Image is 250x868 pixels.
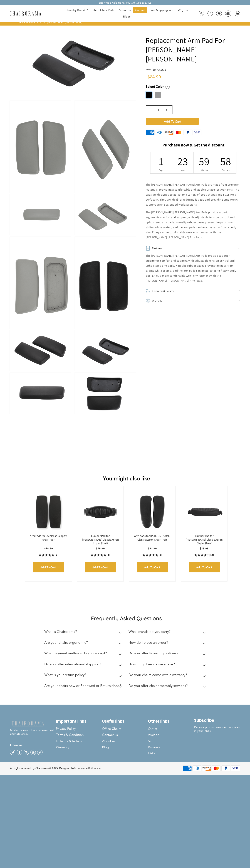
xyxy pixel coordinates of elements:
[128,670,207,681] summary: Do your chairs come with a warranty?
[10,721,56,736] p: Modern iconic chairs renewed with ultimate care.
[56,744,102,750] a: Warranty
[152,298,162,303] h2: Warranty
[159,169,164,172] div: Days
[128,681,207,692] summary: Do you offer chair assembly services?
[44,649,123,660] summary: What payment methods do you accept?
[44,630,77,634] h2: What is Chairorama?
[148,745,160,749] span: Reviews
[56,726,102,732] a: Privacy Policy
[159,154,164,168] div: 1
[56,739,82,743] span: Delivery & Return
[56,732,102,738] a: Terms & Condition
[44,651,107,655] h2: What payment methods do you accept?
[146,69,241,72] h4: by
[81,490,120,534] img: Lumbar Pad for Herman Miller Classic Aeron Chair- Size B - chairorama
[96,547,105,550] span: $19.99
[128,627,207,638] summary: What brands do you carry?
[128,673,187,677] h2: Do your chairs come with a warranty?
[146,286,241,296] summary: Shipping & Returns
[146,36,241,63] h1: Replacement Arm Pad For [PERSON_NAME] [PERSON_NAME]
[91,7,116,13] a: Shop Chair Parts
[146,142,241,149] h2: Purchase now & Get the discount
[189,562,220,572] input: Add to Cart
[200,547,209,550] span: $19.99
[29,490,68,534] img: Arm Pads for Steelcase Leap V2 chair- Pair - chairorama
[147,75,161,79] span: $24.99
[29,490,68,534] a: Arm Pads for Steelcase Leap V2 chair- Pair - chairorama Arm Pads for Steelcase Leap V2 chair- Pai...
[186,534,223,545] a: Lumbar Pad for [PERSON_NAME] Classic Aeron Chair- Size C
[149,69,166,72] a: chairorama
[8,11,43,17] img: chairorama
[75,194,136,235] img: Replacement Arm Pad For Haworth Zody - chairorama
[102,745,109,749] span: Blog
[44,615,208,622] h2: Frequently Asked Questions
[75,373,136,414] img: Replacement Arm Pad For Haworth Zody - chairorama
[152,246,162,251] h2: Features
[44,547,53,550] span: $18.99
[44,638,123,649] summary: Are your chairs ergonomic?
[146,253,241,283] div: The [PERSON_NAME] [PERSON_NAME] Arm Pads provide superior ergonomic comfort and support, with adj...
[128,638,207,649] summary: How do I place an order?
[128,630,170,634] h2: What brands do you carry?
[162,106,171,114] input: +
[102,727,121,731] span: Office Chairs
[56,733,84,737] span: Terms & Condition
[148,733,159,737] span: Auction
[134,534,170,542] a: Arm pads for [PERSON_NAME] Classic Aeron Chair - Pair
[185,553,224,557] a: 4.0 rating (2 votes)
[56,745,69,749] span: Warranty
[150,8,174,12] span: Free Shipping Info
[146,243,241,253] summary: Features
[148,739,154,743] span: Sale
[148,751,155,755] span: FAQ
[56,727,76,731] span: Privacy Policy
[148,732,194,738] a: Auction
[133,7,147,13] a: Contact
[128,660,207,670] summary: How long does delivery take?
[44,673,86,677] h2: What is your return policy?
[102,744,148,750] a: Blog
[10,373,71,414] img: Replacement Arm Pad For Haworth Zody - chairorama
[10,330,71,371] img: Replacement Arm Pad For Haworth Zody - chairorama
[33,562,64,572] input: Add to Cart
[10,743,56,747] h4: Folow us
[146,182,241,207] p: The [PERSON_NAME] [PERSON_NAME] Arm Pads are made from premium materials, providing a comfortable...
[148,719,194,724] h2: Other links
[44,681,123,692] summary: Are your chairs new or Renewed or Refurbished?
[3,471,250,482] h1: You might also like
[148,727,157,731] span: Outlet
[102,726,148,732] a: Office Chairs
[146,296,241,306] summary: Warranty
[176,7,189,13] a: Why Us
[56,738,102,744] a: Delivery & Return
[148,738,194,744] a: Sale
[102,739,115,743] span: About us
[180,169,185,172] div: Hours
[44,670,123,681] summary: What is your return policy?
[146,106,154,114] input: -
[102,732,148,738] a: Contact us
[117,7,132,13] a: About Us
[133,553,172,557] div: 5.0 rating (3 votes)
[135,8,145,12] span: Contact
[180,154,185,168] div: 23
[137,562,168,572] input: Add to Cart
[119,8,131,12] span: About Us
[44,684,121,688] h2: Are your chairs new or Renewed or Refurbished?
[146,210,236,239] span: The [PERSON_NAME] [PERSON_NAME] Arm Pads provide superior ergonomic comfort and support, with adj...
[81,490,120,534] a: Lumbar Pad for Herman Miller Classic Aeron Chair- Size B - chairorama Lumbar Pad for Herman Mille...
[194,718,240,723] h2: Subscribe
[133,490,172,534] a: Arm pads for Herman Miller Classic Aeron Chair - Pair - chairorama Arm pads for Herman Miller Cla...
[30,534,67,542] a: Arm Pads for Steelcase Leap V2 chair- Pair
[10,766,103,770] div: All rights reserved by Chairorama © 2025. Designed by
[81,553,120,557] a: 5.0 rating (1 votes)
[102,719,148,724] h2: Useful links
[194,725,240,733] p: Receive product news and updates in your inbox
[146,85,164,89] span: Select Color
[10,101,71,193] img: Replacement Arm Pad For Haworth Zody - chairorama
[29,553,68,557] div: 4.4 rating (7 votes)
[123,15,130,19] span: Blogs
[133,490,172,534] img: Arm pads for Herman Miller Classic Aeron Chair - Pair - chairorama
